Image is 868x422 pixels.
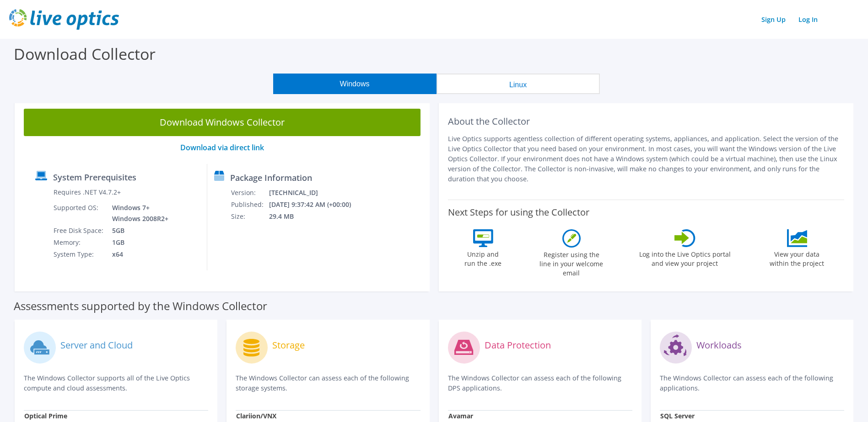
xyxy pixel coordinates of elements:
p: Live Optics supports agentless collection of different operating systems, appliances, and applica... [448,134,845,184]
td: [TECHNICAL_ID] [269,187,363,199]
label: Assessments supported by the Windows Collector [14,301,267,311]
strong: Avamar [448,411,473,420]
td: System Type: [53,248,105,260]
p: The Windows Collector supports all of the Live Optics compute and cloud assessments. [24,373,208,393]
td: 29.4 MB [269,211,363,222]
td: Published: [231,199,269,211]
a: Download Windows Collector [24,109,421,136]
td: Free Disk Space: [53,225,105,237]
td: Memory: [53,237,105,248]
td: Windows 7+ Windows 2008R2+ [105,202,170,225]
td: Version: [231,187,269,199]
label: Register using the line in your welcome email [537,248,606,278]
button: Linux [437,74,600,94]
label: Unzip and run the .exe [462,247,504,268]
strong: Clariion/VNX [236,411,276,420]
label: Storage [272,341,305,350]
label: Server and Cloud [60,341,133,350]
td: 1GB [105,237,170,248]
label: Log into the Live Optics portal and view your project [639,247,731,268]
button: Windows [273,74,437,94]
td: Size: [231,211,269,222]
label: Requires .NET V4.7.2+ [54,188,121,197]
td: Supported OS: [53,202,105,225]
td: [DATE] 9:37:42 AM (+00:00) [269,199,363,211]
label: Download Collector [14,43,156,64]
label: View your data within the project [764,247,830,268]
label: Data Protection [485,341,551,350]
strong: Optical Prime [24,411,67,420]
a: Download via direct link [180,142,264,153]
p: The Windows Collector can assess each of the following applications. [660,373,844,393]
img: live_optics_svg.svg [9,9,119,30]
label: Workloads [696,341,742,350]
p: The Windows Collector can assess each of the following storage systems. [236,373,420,393]
label: Package Information [230,173,312,182]
a: Log In [794,13,822,26]
p: The Windows Collector can assess each of the following DPS applications. [448,373,632,393]
label: Next Steps for using the Collector [448,207,589,218]
td: x64 [105,248,170,260]
strong: SQL Server [660,411,695,420]
td: 5GB [105,225,170,237]
a: Sign Up [757,13,790,26]
h2: About the Collector [448,116,845,127]
label: System Prerequisites [53,173,136,182]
